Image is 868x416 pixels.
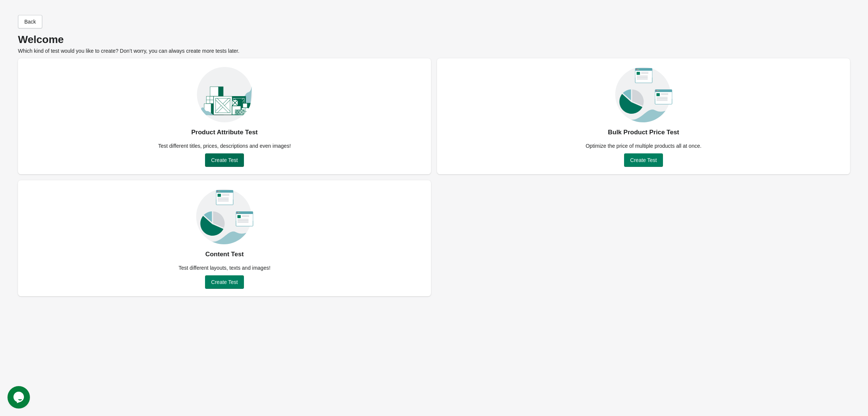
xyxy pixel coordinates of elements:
[630,157,657,163] span: Create Test
[18,36,850,55] div: Which kind of test would you like to create? Don’t worry, you can always create more tests later.
[7,386,31,409] iframe: chat widget
[205,153,244,167] button: Create Test
[624,153,663,167] button: Create Test
[18,36,850,43] p: Welcome
[191,126,258,138] div: Product Attribute Test
[205,248,244,260] div: Content Test
[608,126,679,138] div: Bulk Product Price Test
[211,279,238,285] span: Create Test
[205,275,244,289] button: Create Test
[24,19,36,25] span: Back
[18,15,42,28] button: Back
[581,142,706,150] div: Optimize the price of multiple products all at once.
[211,157,238,163] span: Create Test
[174,264,275,272] div: Test different layouts, texts and images!
[154,142,296,150] div: Test different titles, prices, descriptions and even images!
